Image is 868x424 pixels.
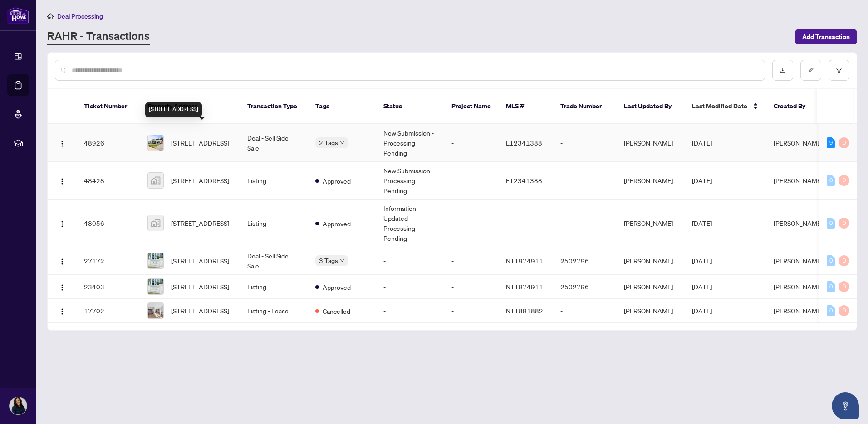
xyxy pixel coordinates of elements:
[780,67,786,73] span: download
[444,200,499,247] td: -
[323,306,350,316] span: Cancelled
[444,299,499,323] td: -
[808,67,814,73] span: edit
[308,89,376,124] th: Tags
[323,176,351,186] span: Approved
[10,397,27,414] img: Profile Icon
[444,275,499,299] td: -
[800,60,821,81] button: edit
[240,162,308,200] td: Listing
[827,137,835,148] div: 9
[553,89,617,124] th: Trade Number
[617,162,685,200] td: [PERSON_NAME]
[444,124,499,162] td: -
[319,137,338,148] span: 2 Tags
[802,29,850,44] span: Add Transaction
[617,247,685,275] td: [PERSON_NAME]
[376,89,444,124] th: Status
[77,275,140,299] td: 23403
[376,275,444,299] td: -
[553,200,617,247] td: -
[240,247,308,275] td: Deal - Sell Side Sale
[553,299,617,323] td: -
[774,307,823,315] span: [PERSON_NAME]
[59,178,66,185] img: Logo
[240,299,308,323] td: Listing - Lease
[55,303,69,318] button: Logo
[617,89,685,124] th: Last Updated By
[55,136,69,150] button: Logo
[506,139,542,147] span: E12341388
[59,308,66,315] img: Logo
[832,392,859,419] button: Open asap
[774,219,823,227] span: [PERSON_NAME]
[553,247,617,275] td: 2502796
[839,137,849,148] div: 0
[774,283,823,291] span: [PERSON_NAME]
[774,257,823,265] span: [PERSON_NAME]
[7,7,29,24] img: logo
[57,12,103,20] span: Deal Processing
[827,305,835,316] div: 0
[617,124,685,162] td: [PERSON_NAME]
[77,247,140,275] td: 27172
[59,258,66,265] img: Logo
[340,258,344,263] span: down
[839,305,849,316] div: 0
[323,282,351,292] span: Approved
[444,89,499,124] th: Project Name
[77,299,140,323] td: 17702
[148,279,163,294] img: thumbnail-img
[148,135,163,151] img: thumbnail-img
[774,176,823,185] span: [PERSON_NAME]
[171,256,229,266] span: [STREET_ADDRESS]
[145,102,202,117] div: [STREET_ADDRESS]
[55,279,69,294] button: Logo
[692,283,712,291] span: [DATE]
[47,13,54,19] span: home
[506,307,543,315] span: N11891882
[171,175,229,185] span: [STREET_ADDRESS]
[323,219,351,229] span: Approved
[506,257,543,265] span: N11974911
[553,275,617,299] td: 2502796
[774,139,823,147] span: [PERSON_NAME]
[829,60,849,81] button: filter
[506,176,542,185] span: E12341388
[795,29,857,44] button: Add Transaction
[685,89,766,124] th: Last Modified Date
[171,218,229,228] span: [STREET_ADDRESS]
[444,247,499,275] td: -
[827,255,835,266] div: 0
[171,282,229,292] span: [STREET_ADDRESS]
[772,60,793,81] button: download
[553,124,617,162] td: -
[59,284,66,291] img: Logo
[692,257,712,265] span: [DATE]
[839,175,849,186] div: 0
[376,124,444,162] td: New Submission - Processing Pending
[171,306,229,316] span: [STREET_ADDRESS]
[692,176,712,185] span: [DATE]
[692,307,712,315] span: [DATE]
[140,89,240,124] th: Property Address
[499,89,553,124] th: MLS #
[55,173,69,188] button: Logo
[839,218,849,229] div: 0
[376,299,444,323] td: -
[55,253,69,268] button: Logo
[148,253,163,268] img: thumbnail-img
[827,175,835,186] div: 0
[148,303,163,318] img: thumbnail-img
[617,200,685,247] td: [PERSON_NAME]
[240,89,308,124] th: Transaction Type
[692,219,712,227] span: [DATE]
[47,29,150,45] a: RAHR - Transactions
[617,275,685,299] td: [PERSON_NAME]
[553,162,617,200] td: -
[59,220,66,228] img: Logo
[836,67,842,73] span: filter
[59,140,66,147] img: Logo
[692,101,747,111] span: Last Modified Date
[376,162,444,200] td: New Submission - Processing Pending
